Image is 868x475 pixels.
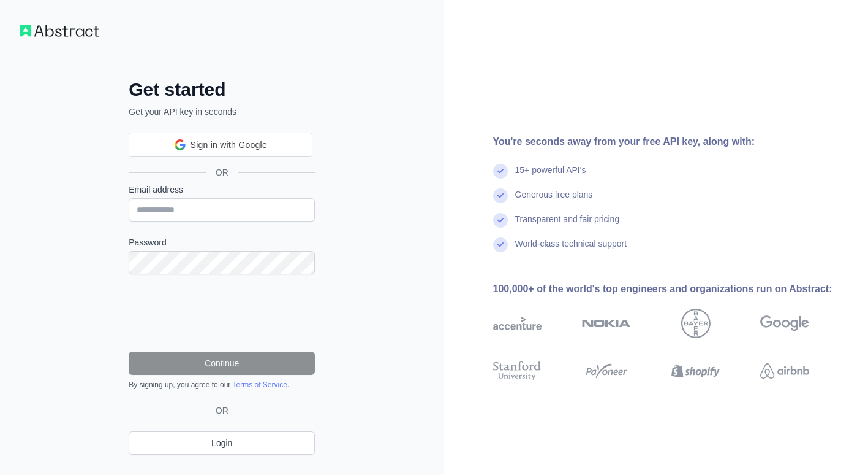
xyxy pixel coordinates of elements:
div: Transparent and fair pricing [515,213,620,237]
a: Login [129,431,315,455]
img: check mark [493,213,508,228]
div: 15+ powerful API's [515,164,586,188]
div: You're seconds away from your free API key, along with: [493,134,849,149]
div: World-class technical support [515,237,627,262]
img: check mark [493,188,508,203]
img: check mark [493,164,508,179]
h2: Get started [129,79,315,101]
img: stanford university [493,359,542,384]
span: OR [211,404,233,417]
img: airbnb [760,359,809,384]
span: OR [206,166,238,179]
img: google [760,309,809,338]
div: By signing up, you agree to our . [129,380,315,390]
img: payoneer [582,359,631,384]
label: Email address [129,183,315,196]
img: bayer [681,309,711,338]
iframe: reCAPTCHA [129,289,315,337]
div: Generous free plans [515,188,593,213]
a: Terms of Service [232,380,287,389]
img: accenture [493,309,542,338]
label: Password [129,236,315,249]
span: Sign in with Google [191,139,267,152]
button: Continue [129,352,315,375]
div: 100,000+ of the world's top engineers and organizations run on Abstract: [493,282,849,296]
img: check mark [493,237,508,252]
img: nokia [582,309,631,338]
img: Workflow [20,25,99,37]
p: Get your API key in seconds [129,106,315,118]
div: Sign in with Google [129,133,312,157]
img: shopify [671,359,720,384]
